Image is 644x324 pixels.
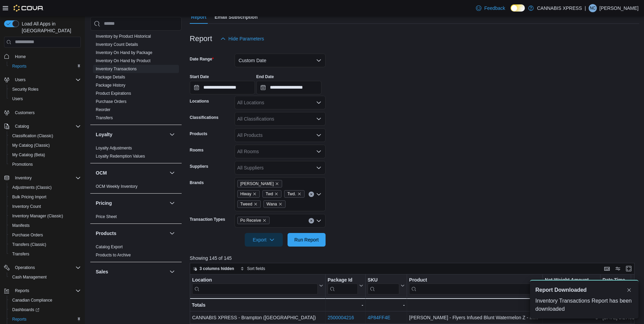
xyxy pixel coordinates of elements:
span: Cash Management [10,273,81,281]
span: Feedback [484,5,505,12]
button: Open list of options [316,165,321,170]
button: OCM [96,169,167,176]
button: Users [12,76,28,84]
a: Reports [10,315,29,323]
button: Run Report [288,233,326,247]
button: Manifests [7,221,84,230]
span: Price Sheet [96,214,117,219]
div: Product [409,277,535,294]
label: Suppliers [190,164,208,169]
button: Keyboard shortcuts [603,265,611,273]
a: My Catalog (Classic) [10,141,53,149]
span: Users [12,96,23,102]
h3: Report [190,35,212,43]
button: Open list of options [316,149,321,154]
span: Inventory On Hand by Product [96,58,150,64]
div: [PERSON_NAME] - Flyers Infused Blunt Watermelon Z - Indica - 1x1.25g [409,313,540,322]
p: Showing 145 of 145 [190,255,639,262]
span: Catalog [12,122,81,130]
a: Canadian Compliance [10,296,55,304]
span: Bulk Pricing Import [12,194,47,200]
span: My Catalog (Classic) [10,141,81,149]
a: Price Sheet [96,214,117,219]
div: Product [409,277,535,283]
div: Package URL [328,277,358,294]
span: Loyalty Redemption Values [96,154,145,159]
span: Inventory [12,174,81,182]
img: Cova [14,5,44,12]
button: Users [1,75,84,85]
button: Reports [1,286,84,295]
span: Package Details [96,74,125,80]
div: Package Id [328,277,358,283]
div: SKU [368,277,399,283]
a: Inventory On Hand by Package [96,50,152,55]
span: Inventory Manager (Classic) [10,212,81,220]
span: Inventory Transactions [96,66,137,72]
span: Operations [12,264,81,272]
a: Manifests [10,221,32,230]
div: - [368,301,405,309]
div: CANNABIS XPRESS - Brampton ([GEOGRAPHIC_DATA]) [192,313,323,322]
span: Po Receive [240,217,261,224]
span: Package History [96,83,125,88]
span: Products to Archive [96,252,131,258]
a: Home [12,53,29,61]
label: Locations [190,98,209,104]
span: Canadian Compliance [10,296,81,304]
div: - [328,301,363,309]
span: Twd [265,191,273,197]
a: Security Roles [10,85,41,93]
button: Remove Claybourne from selection in this group [275,182,279,186]
a: Transfers [10,250,32,258]
span: Reports [12,287,81,295]
span: Catalog Export [96,244,123,250]
a: Bulk Pricing Import [10,193,49,201]
button: Display options [614,265,622,273]
button: Inventory [12,174,34,182]
div: Products [90,243,182,262]
h3: Pricing [96,200,112,206]
div: OCM [90,182,182,193]
button: Open list of options [316,116,321,122]
span: Promotions [12,162,33,167]
button: Inventory Manager (Classic) [7,211,84,221]
a: Loyalty Adjustments [96,146,132,150]
span: Transfers [10,250,81,258]
span: Adjustments (Classic) [10,183,81,192]
span: Home [12,52,81,61]
span: Adjustments (Classic) [12,185,52,190]
a: Cash Management [10,273,49,281]
button: Open list of options [316,192,321,197]
span: Hide Parameters [228,35,264,42]
span: My Catalog (Beta) [10,151,81,159]
button: Products [96,230,167,237]
a: OCM Weekly Inventory [96,184,137,189]
button: Catalog [1,122,84,131]
button: Reports [7,61,84,71]
span: Purchase Orders [10,231,81,239]
div: - [409,301,540,309]
h3: Products [96,230,116,237]
button: Remove Hiway from selection in this group [253,192,257,196]
button: Loyalty [168,130,176,139]
span: Hiway [237,190,260,198]
span: Sort fields [247,266,265,271]
h3: Sales [96,268,108,275]
span: Export [249,233,279,247]
span: [PERSON_NAME] [240,180,274,187]
button: Sales [96,268,167,275]
label: Brands [190,180,204,185]
span: My Catalog (Beta) [12,152,45,158]
button: Users [7,94,84,104]
button: 3 columns hidden [190,265,237,273]
a: Reports [10,62,29,70]
span: Purchase Orders [96,99,127,104]
button: Enter fullscreen [625,265,633,273]
span: Customers [12,108,81,117]
button: Reports [7,314,84,324]
button: Operations [1,263,84,272]
span: Twd [262,190,281,198]
a: Inventory On Hand by Product [96,58,150,63]
div: Pricing [90,213,182,223]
